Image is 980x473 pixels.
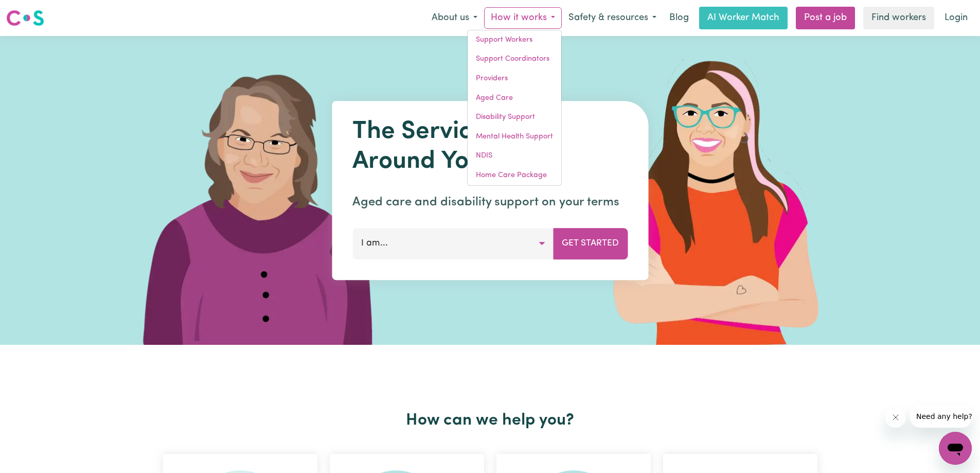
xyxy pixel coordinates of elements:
[468,49,561,69] a: Support Coordinators
[939,432,972,465] iframe: Button to launch messaging window
[467,30,562,186] div: How it works
[468,69,561,89] a: Providers
[553,228,628,259] button: Get Started
[352,228,554,259] button: I am...
[352,117,628,177] h1: The Service Built Around You
[468,108,561,127] a: Disability Support
[910,405,972,428] iframe: Message from company
[663,7,695,29] a: Blog
[562,7,663,29] button: Safety & resources
[796,7,855,29] a: Post a job
[468,89,561,108] a: Aged Care
[863,7,934,29] a: Find workers
[468,127,561,147] a: Mental Health Support
[6,6,44,30] a: Careseekers logo
[468,166,561,185] a: Home Care Package
[425,7,484,29] button: About us
[468,30,561,50] a: Support Workers
[885,407,906,428] iframe: Close message
[468,146,561,166] a: NDIS
[938,7,974,29] a: Login
[157,411,824,430] h2: How can we help you?
[352,193,628,212] p: Aged care and disability support on your terms
[699,7,788,29] a: AI Worker Match
[6,7,62,15] span: Need any help?
[6,9,44,27] img: Careseekers logo
[484,7,562,29] button: How it works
